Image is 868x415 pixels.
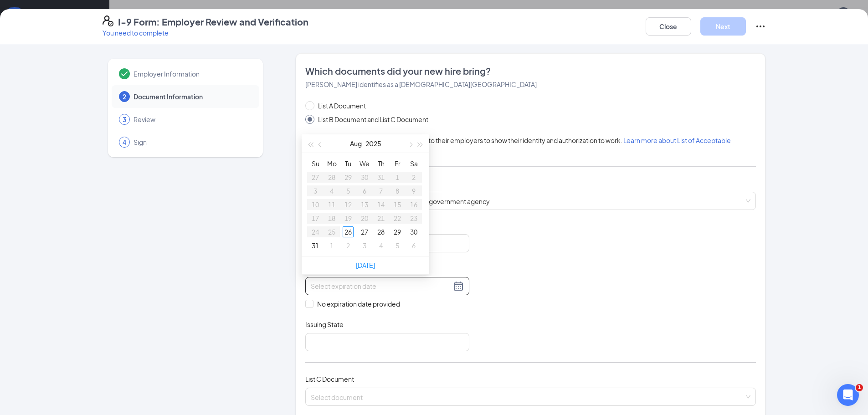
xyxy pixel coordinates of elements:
span: Sign [134,138,250,147]
td: 2025-08-31 [307,239,324,252]
span: Which documents did your new hire bring? [305,65,756,77]
td: 2025-09-04 [373,239,389,252]
div: 4 [375,240,386,251]
button: Next [700,17,746,36]
span: Document Information [134,92,250,101]
iframe: Intercom live chat [837,384,859,406]
span: List B Document and List C Document [314,114,432,124]
p: You need to complete [103,28,308,37]
div: 31 [310,240,321,251]
td: 2025-09-05 [389,239,406,252]
td: 2025-09-01 [324,239,340,252]
td: 2025-08-28 [373,225,389,239]
th: Mo [324,157,340,170]
th: We [356,157,373,170]
span: No expiration date provided [313,299,404,309]
td: 2025-08-29 [389,225,406,239]
span: ID Card issued by federal, state, or local government agency [311,192,750,210]
div: 5 [392,240,403,251]
span: List A Document [314,101,370,111]
span: Employer Information [134,69,250,78]
input: Select expiration date [311,281,451,291]
div: 30 [408,226,419,237]
div: 29 [392,226,403,237]
td: 2025-08-27 [356,225,373,239]
span: 4 [123,138,126,147]
div: 6 [408,240,419,251]
button: Close [646,17,691,36]
div: 3 [359,240,370,251]
a: [DATE] [356,261,375,269]
div: 28 [375,226,386,237]
span: Issuing State [305,320,344,329]
th: Fr [389,157,406,170]
th: Su [307,157,324,170]
span: Employees must provide documentation to their employers to show their identity and authorization ... [305,136,731,154]
td: 2025-09-02 [340,239,356,252]
div: 1 [326,240,337,251]
span: Review [134,115,250,124]
span: 3 [123,115,126,124]
td: 2025-09-06 [406,239,422,252]
svg: FormI9EVerifyIcon [103,15,113,26]
span: [PERSON_NAME] identifies as a [DEMOGRAPHIC_DATA][GEOGRAPHIC_DATA] [305,80,537,88]
span: 2 [123,92,126,101]
td: 2025-09-03 [356,239,373,252]
td: 2025-08-30 [406,225,422,239]
button: Aug [350,134,362,153]
div: 2 [343,240,354,251]
th: Th [373,157,389,170]
div: 26 [343,226,354,237]
th: Sa [406,157,422,170]
td: 2025-08-26 [340,225,356,239]
span: 1 [856,384,863,391]
button: 2025 [365,134,381,153]
div: 27 [359,226,370,237]
h4: I-9 Form: Employer Review and Verification [118,15,308,28]
span: List C Document [305,375,354,383]
svg: Ellipses [755,21,766,32]
th: Tu [340,157,356,170]
svg: Checkmark [119,68,130,79]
